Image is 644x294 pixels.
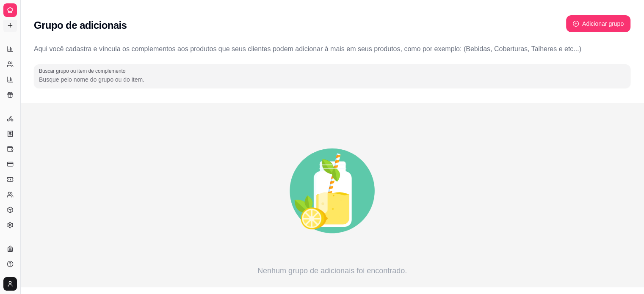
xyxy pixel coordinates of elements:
h2: Grupo de adicionais [34,19,127,32]
button: plus-circleAdicionar grupo [566,15,630,32]
p: Aqui você cadastra e víncula os complementos aos produtos que seus clientes podem adicionar à mai... [34,44,630,54]
div: animation [34,117,630,265]
article: Nenhum grupo de adicionais foi encontrado. [34,265,630,277]
input: Buscar grupo ou item de complemento [39,75,625,84]
span: plus-circle [573,21,579,27]
label: Buscar grupo ou item de complemento [39,67,128,74]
